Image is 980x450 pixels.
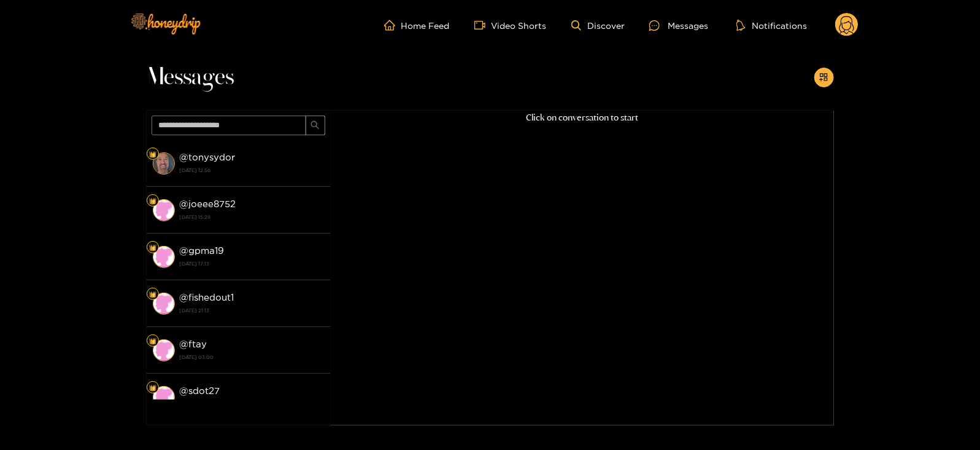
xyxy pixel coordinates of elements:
[311,120,320,131] span: search
[384,20,401,31] span: home
[331,111,834,125] p: Click on conversation to start
[180,211,325,223] strong: [DATE] 15:28
[147,63,234,92] span: Messages
[180,245,225,256] strong: @ gpma19
[474,20,492,31] span: video-camera
[153,386,175,408] img: conversation
[149,244,156,251] img: Fan Level
[384,20,450,31] a: Home Feed
[180,292,234,302] strong: @ fishedout1
[149,337,156,345] img: Fan Level
[733,19,811,31] button: Notifications
[153,246,175,268] img: conversation
[180,165,325,176] strong: [DATE] 12:56
[180,339,207,349] strong: @ ftay
[180,152,236,162] strong: @ tonysydor
[149,151,156,158] img: Fan Level
[819,73,828,83] span: appstore-add
[180,385,220,396] strong: @ sdot27
[571,20,625,31] a: Discover
[149,197,156,205] img: Fan Level
[180,305,325,316] strong: [DATE] 21:13
[149,384,156,392] img: Fan Level
[180,352,325,363] strong: [DATE] 03:00
[814,68,834,87] button: appstore-add
[149,291,156,298] img: Fan Level
[649,18,708,33] div: Messages
[306,116,325,135] button: search
[153,199,175,221] img: conversation
[474,20,547,31] a: Video Shorts
[153,339,175,361] img: conversation
[153,293,175,315] img: conversation
[180,398,325,409] strong: [DATE] 09:30
[180,199,236,209] strong: @ joeee8752
[153,152,175,175] img: conversation
[180,258,325,269] strong: [DATE] 17:13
